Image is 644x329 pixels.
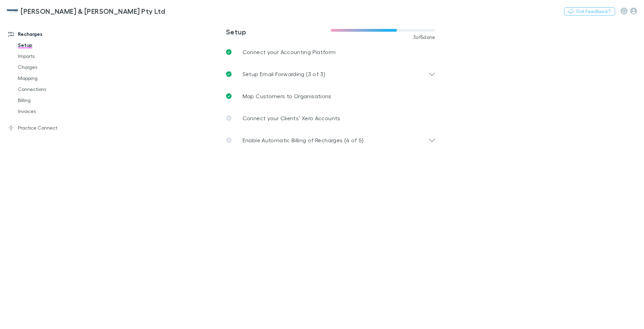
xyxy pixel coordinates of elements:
a: Practice Connect [1,122,94,133]
a: Charges [11,62,94,73]
a: Invoices [11,106,94,117]
a: Connections [11,84,94,95]
div: Setup Email Forwarding (3 of 3) [221,63,441,85]
a: Imports [11,51,94,62]
p: Enable Automatic Billing of Recharges (4 of 5) [243,136,364,144]
p: Map Customers to Organisations [243,92,331,100]
h3: [PERSON_NAME] & [PERSON_NAME] Pty Ltd [21,7,165,15]
a: Billing [11,95,94,106]
iframe: Intercom live chat [621,306,637,322]
p: Setup Email Forwarding (3 of 3) [243,70,325,78]
span: 3 of 5 done [413,34,436,40]
img: McWhirter & Leong Pty Ltd's Logo [7,7,18,15]
a: Map Customers to Organisations [221,85,441,107]
p: Connect your Clients’ Xero Accounts [243,114,340,122]
div: Enable Automatic Billing of Recharges (4 of 5) [221,129,441,151]
a: [PERSON_NAME] & [PERSON_NAME] Pty Ltd [3,3,169,19]
a: Setup [11,40,94,51]
a: Recharges [1,29,94,40]
a: Mapping [11,73,94,84]
p: Connect your Accounting Platform [243,48,336,56]
a: Connect your Clients’ Xero Accounts [221,107,441,129]
h3: Setup [226,28,331,36]
button: Got Feedback? [564,7,615,16]
a: Connect your Accounting Platform [221,41,441,63]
